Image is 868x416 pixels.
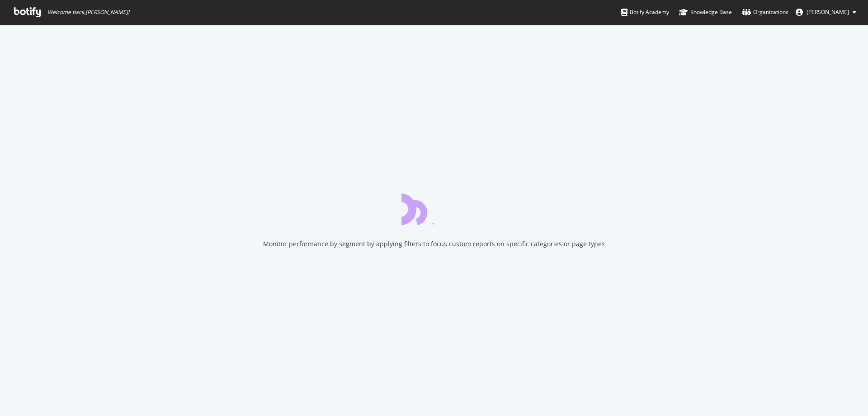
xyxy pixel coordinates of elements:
[788,5,863,19] button: [PERSON_NAME]
[621,8,669,17] div: Botify Academy
[401,192,467,225] div: animation
[263,239,605,249] div: Monitor performance by segment by applying filters to focus custom reports on specific categories...
[807,8,849,16] span: Phil McDonald
[742,8,788,17] div: Organizations
[47,9,129,16] span: Welcome back, [PERSON_NAME] !
[679,8,732,17] div: Knowledge Base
